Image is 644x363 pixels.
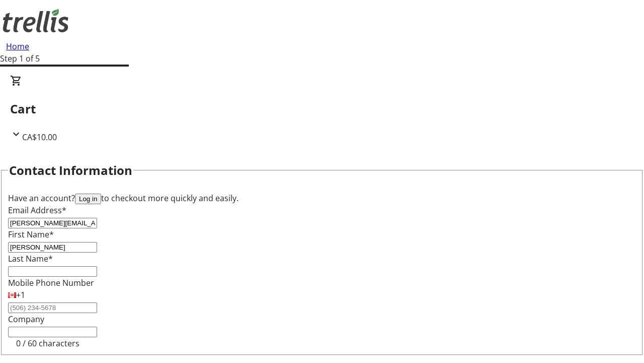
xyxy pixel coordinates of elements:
button: Log in [75,194,101,204]
label: Last Name* [8,253,53,264]
div: CartCA$10.00 [10,75,634,143]
label: Company [8,314,44,325]
span: CA$10.00 [22,132,57,143]
tr-character-limit: 0 / 60 characters [16,338,79,349]
label: First Name* [8,229,54,240]
h2: Contact Information [9,161,132,179]
label: Email Address* [8,205,66,216]
div: Have an account? to checkout more quickly and easily. [8,192,636,204]
input: (506) 234-5678 [8,302,97,313]
h2: Cart [10,100,634,118]
label: Mobile Phone Number [8,277,94,288]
